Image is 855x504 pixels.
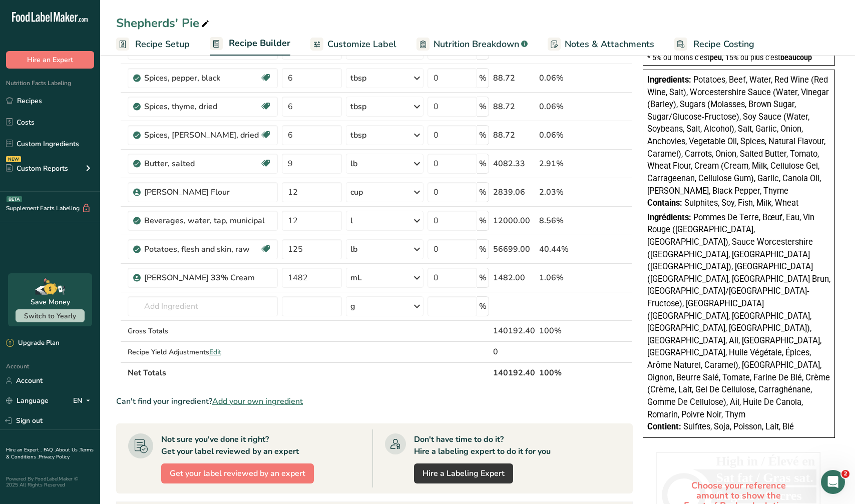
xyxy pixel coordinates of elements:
div: 88.72 [493,101,535,113]
span: Potatoes, Beef, Water, Red Wine (Red Wine, Salt), Worcestershire Sauce (Water, Vinegar (Barley), ... [647,75,829,195]
div: Can't find your ingredient? [116,395,633,407]
div: 2839.06 [493,186,535,198]
div: 0 [493,346,535,358]
div: 1.06% [539,272,585,284]
div: 0.06% [539,101,585,113]
div: [PERSON_NAME] Flour [144,186,269,198]
div: Recipe Yield Adjustments [128,347,278,357]
span: Switch to Yearly [24,311,76,321]
span: Recipe Setup [135,38,190,51]
span: Sulfites, Soja, Poisson, Lait, Blé [683,422,794,431]
div: Shepherds' Pie [116,14,211,32]
div: Spices, thyme, dried [144,101,260,113]
div: 1482.00 [493,272,535,284]
div: mL [350,272,362,284]
span: Nutrition Breakdown [434,38,519,51]
a: Nutrition Breakdown [416,33,528,56]
span: Ingrédients: [647,213,691,222]
div: 100% [539,325,585,337]
a: Language [6,392,49,409]
span: Ingredients: [647,75,691,85]
a: Recipe Builder [210,32,290,56]
a: Hire an Expert . [6,446,42,453]
div: Save Money [31,297,70,307]
div: 88.72 [493,129,535,141]
span: peu [710,54,722,62]
span: Sulphites, Soy, Fish, Milk, Wheat [684,198,798,208]
div: NEW [6,156,21,162]
div: Beverages, water, tap, municipal [144,215,269,227]
div: Gross Totals [128,326,278,336]
span: 2 [841,470,849,478]
div: 56699.00 [493,243,535,255]
a: About Us . [56,446,80,453]
div: 8.56% [539,215,585,227]
div: tbsp [350,101,366,113]
div: Spices, [PERSON_NAME], dried [144,129,260,141]
button: Hire an Expert [6,51,94,69]
div: * 5% ou moins c’est , 15% ou plus c’est [647,54,830,61]
div: Potatoes, flesh and skin, raw [144,243,260,255]
div: 40.44% [539,243,585,255]
span: Recipe Builder [229,37,290,50]
div: tbsp [350,72,366,84]
a: Hire a Labeling Expert [414,463,513,483]
span: Contains: [647,198,682,208]
input: Add Ingredient [128,296,278,316]
div: EN [73,395,94,407]
iframe: Intercom live chat [821,470,845,494]
span: Get your label reviewed by an expert [170,467,305,479]
div: 2.03% [539,186,585,198]
div: lb [350,243,357,255]
div: 140192.40 [493,325,535,337]
div: Butter, salted [144,158,260,170]
a: FAQ . [44,446,56,453]
div: Spices, pepper, black [144,72,260,84]
div: 0.06% [539,129,585,141]
div: 12000.00 [493,215,535,227]
div: cup [350,186,363,198]
span: Contient: [647,422,681,431]
button: Get your label reviewed by an expert [161,463,314,483]
span: beaucoup [780,54,812,62]
a: Recipe Costing [674,33,754,56]
span: Customize Label [327,38,396,51]
th: 100% [537,362,587,383]
span: Notes & Attachments [565,38,654,51]
th: Net Totals [126,362,492,383]
div: Not sure you've done it right? Get your label reviewed by an expert [161,433,299,457]
div: Upgrade Plan [6,338,59,348]
a: Customize Label [310,33,396,56]
div: 0.06% [539,72,585,84]
div: lb [350,158,357,170]
button: Switch to Yearly [16,309,85,322]
div: 4082.33 [493,158,535,170]
span: Add your own ingredient [212,395,303,407]
div: tbsp [350,129,366,141]
div: BETA [7,196,22,202]
div: 2.91% [539,158,585,170]
div: [PERSON_NAME] 33% Cream [144,272,269,284]
a: Terms & Conditions . [6,446,94,460]
a: Notes & Attachments [548,33,654,56]
div: 88.72 [493,72,535,84]
th: 140192.40 [491,362,537,383]
span: Pommes De Terre, Bœuf, Eau, Vin Rouge ([GEOGRAPHIC_DATA], [GEOGRAPHIC_DATA]), Sauce Worcestershir... [647,213,830,419]
a: Privacy Policy [39,453,70,460]
section: * 5% or less is , 15% or more is [647,41,830,61]
div: Powered By FoodLabelMaker © 2025 All Rights Reserved [6,476,94,488]
div: l [350,215,353,227]
span: Edit [209,347,221,357]
a: Recipe Setup [116,33,190,56]
div: Don't have time to do it? Hire a labeling expert to do it for you [414,433,551,457]
span: Recipe Costing [693,38,754,51]
div: Custom Reports [6,163,68,174]
div: g [350,300,355,312]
